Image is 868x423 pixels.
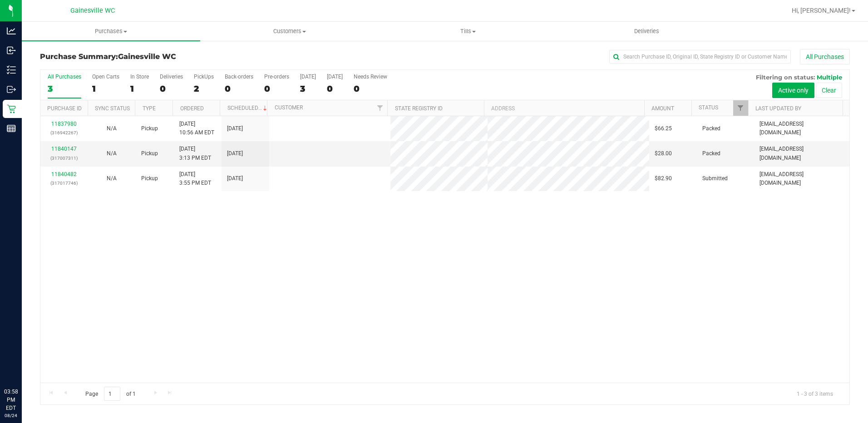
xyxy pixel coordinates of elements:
[4,388,18,412] p: 03:58 PM EDT
[622,27,671,35] span: Deliveries
[792,7,851,14] span: Hi, [PERSON_NAME]!
[130,74,149,80] div: In Store
[40,53,310,61] h3: Purchase Summary:
[699,104,718,111] a: Status
[46,154,83,162] p: (317007311)
[194,84,214,94] div: 2
[48,84,81,94] div: 3
[755,105,801,112] a: Last Updated By
[70,7,115,15] span: Gainesville WC
[179,170,211,187] span: [DATE] 3:55 PM EDT
[143,105,156,112] a: Type
[47,105,82,112] a: Purchase ID
[51,171,77,177] a: 11840482
[264,74,289,80] div: Pre-orders
[118,52,176,61] span: Gainesville WC
[107,149,117,158] button: N/A
[327,74,343,80] div: [DATE]
[27,349,38,360] iframe: Resource center unread badge
[92,84,119,94] div: 1
[92,74,119,80] div: Open Carts
[46,179,83,187] p: (317017746)
[379,22,557,41] a: Tills
[107,175,117,182] span: Not Applicable
[7,104,16,113] inline-svg: Retail
[702,124,720,133] span: Packed
[327,84,343,94] div: 0
[275,104,303,111] a: Customer
[7,26,16,35] inline-svg: Analytics
[484,100,644,116] th: Address
[22,27,200,35] span: Purchases
[609,50,791,64] input: Search Purchase ID, Original ID, State Registry ID or Customer Name...
[46,128,83,137] p: (316942267)
[655,174,672,183] span: $82.90
[51,121,77,127] a: 11837980
[9,350,36,378] iframe: Resource center
[7,46,16,55] inline-svg: Inbound
[104,387,120,401] input: 1
[160,84,183,94] div: 0
[227,174,243,183] span: [DATE]
[51,146,77,152] a: 11840147
[557,22,736,41] a: Deliveries
[651,105,674,112] a: Amount
[227,149,243,158] span: [DATE]
[759,170,844,187] span: [EMAIL_ADDRESS][DOMAIN_NAME]
[759,145,844,162] span: [EMAIL_ADDRESS][DOMAIN_NAME]
[772,83,814,98] button: Active only
[141,174,158,183] span: Pickup
[225,84,253,94] div: 0
[200,22,379,41] a: Customers
[7,65,16,74] inline-svg: Inventory
[179,145,211,162] span: [DATE] 3:13 PM EDT
[816,83,842,98] button: Clear
[48,74,81,80] div: All Purchases
[264,84,289,94] div: 0
[702,174,728,183] span: Submitted
[22,22,200,41] a: Purchases
[800,49,850,64] button: All Purchases
[300,84,316,94] div: 3
[395,105,443,112] a: State Registry ID
[7,85,16,94] inline-svg: Outbound
[655,124,672,133] span: $66.25
[107,150,117,157] span: Not Applicable
[107,124,117,133] button: N/A
[201,27,378,35] span: Customers
[130,84,149,94] div: 1
[227,124,243,133] span: [DATE]
[180,105,204,112] a: Ordered
[372,100,387,116] a: Filter
[759,120,844,137] span: [EMAIL_ADDRESS][DOMAIN_NAME]
[655,149,672,158] span: $28.00
[141,124,158,133] span: Pickup
[225,74,253,80] div: Back-orders
[789,387,840,400] span: 1 - 3 of 3 items
[4,412,18,419] p: 08/24
[78,387,143,401] span: Page of 1
[702,149,720,158] span: Packed
[380,27,557,35] span: Tills
[817,74,842,81] span: Multiple
[160,74,183,80] div: Deliveries
[354,84,387,94] div: 0
[179,120,214,137] span: [DATE] 10:56 AM EDT
[107,125,117,132] span: Not Applicable
[227,105,269,111] a: Scheduled
[354,74,387,80] div: Needs Review
[733,100,748,116] a: Filter
[7,124,16,133] inline-svg: Reports
[95,105,130,112] a: Sync Status
[300,74,316,80] div: [DATE]
[194,74,214,80] div: PickUps
[756,74,815,81] span: Filtering on status:
[141,149,158,158] span: Pickup
[107,174,117,183] button: N/A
